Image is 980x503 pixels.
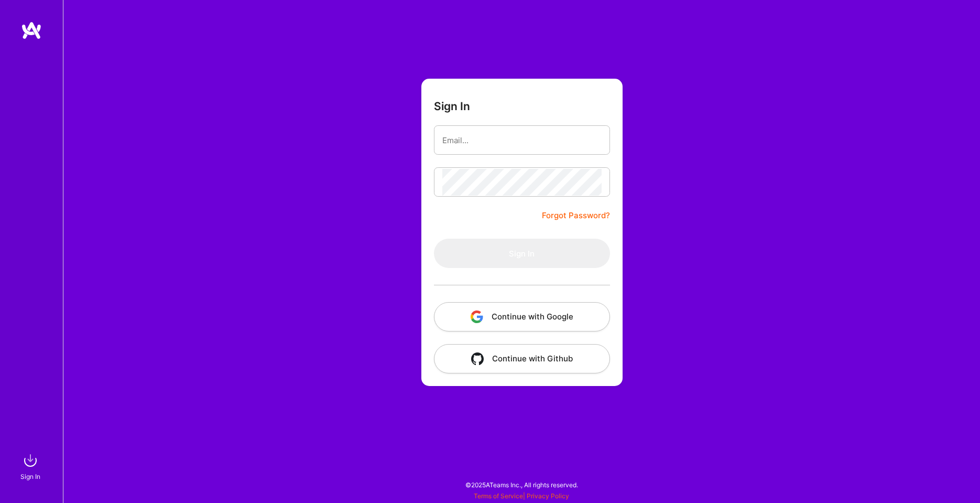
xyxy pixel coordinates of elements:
[474,492,569,500] span: |
[20,471,40,482] div: Sign In
[442,127,602,154] input: Email...
[542,209,610,222] a: Forgot Password?
[434,100,470,113] h3: Sign In
[527,492,569,500] a: Privacy Policy
[471,352,484,365] img: icon
[434,344,610,373] button: Continue with Github
[471,311,483,323] img: icon
[21,21,42,40] img: logo
[434,302,610,331] button: Continue with Google
[474,492,523,500] a: Terms of Service
[434,239,610,268] button: Sign In
[20,450,41,471] img: sign in
[22,450,41,482] a: sign inSign In
[63,472,980,498] div: © 2025 ATeams Inc., All rights reserved.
